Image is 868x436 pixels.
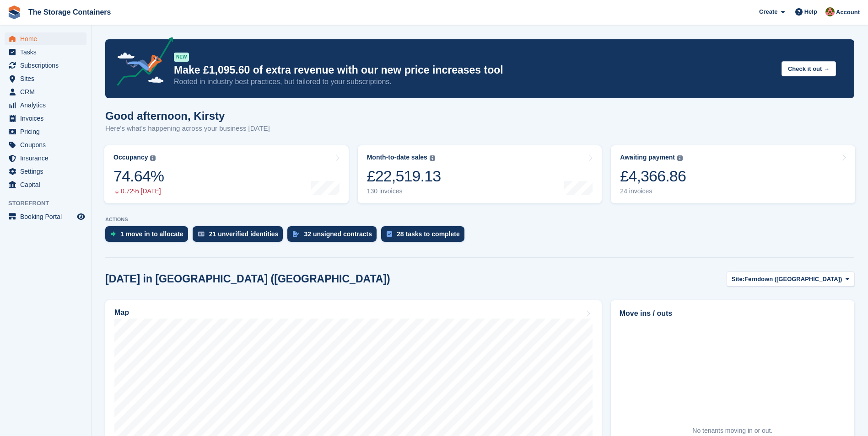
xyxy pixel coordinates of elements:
a: Occupancy 74.64% 0.72% [DATE] [104,145,349,203]
img: task-75834270c22a3079a89374b754ae025e5fb1db73e45f91037f5363f120a921f8.svg [387,231,392,237]
span: Booking Portal [20,210,75,223]
h2: [DATE] in [GEOGRAPHIC_DATA] ([GEOGRAPHIC_DATA]) [105,273,390,285]
span: Insurance [20,152,75,165]
div: No tenants moving in or out. [692,426,772,436]
a: 32 unsigned contracts [287,226,381,246]
a: menu [5,85,86,98]
span: Account [836,8,860,17]
a: menu [5,99,86,112]
a: Preview store [75,211,86,222]
a: menu [5,32,86,45]
div: NEW [174,53,189,62]
button: Site: Ferndown ([GEOGRAPHIC_DATA]) [727,271,854,287]
a: Month-to-date sales £22,519.13 130 invoices [358,145,602,203]
span: Settings [20,165,75,178]
div: Awaiting payment [620,154,675,161]
img: contract_signature_icon-13c848040528278c33f63329250d36e43548de30e8caae1d1a13099fd9432cc5.svg [293,231,299,237]
div: 21 unverified identities [209,230,279,238]
a: menu [5,210,86,223]
a: 21 unverified identities [193,226,288,246]
p: ACTIONS [105,217,854,223]
span: Help [804,7,817,16]
h2: Map [114,308,129,317]
span: Analytics [20,99,75,112]
a: menu [5,46,86,58]
div: Occupancy [113,154,148,161]
a: menu [5,138,86,151]
h2: Move ins / outs [620,308,846,319]
a: The Storage Containers [25,5,114,20]
img: move_ins_to_allocate_icon-fdf77a2bb77ea45bf5b3d319d69a93e2d87916cf1d5bf7949dd705db3b84f3ca.svg [111,231,116,237]
img: Kirsty Simpson [825,7,835,16]
div: 1 move in to allocate [120,230,183,238]
span: Subscriptions [20,59,75,72]
a: menu [5,125,86,138]
p: Here's what's happening across your business [DATE] [105,123,270,134]
span: Home [20,32,75,45]
a: menu [5,152,86,165]
img: stora-icon-8386f47178a22dfd0bd8f6a31ec36ba5ce8667c1dd55bd0f319d3a0aa187defe.svg [7,5,21,19]
span: Sites [20,72,75,85]
a: menu [5,178,86,191]
p: Rooted in industry best practices, but tailored to your subscriptions. [174,77,774,87]
span: CRM [20,85,75,98]
span: Capital [20,178,75,191]
span: Tasks [20,46,75,58]
div: 28 tasks to complete [397,230,460,238]
span: Create [759,7,777,16]
img: verify_identity-adf6edd0f0f0b5bbfe63781bf79b02c33cf7c696d77639b501bdc392416b5a36.svg [198,231,205,237]
span: Invoices [20,112,75,125]
div: 0.72% [DATE] [113,187,164,195]
span: Storefront [8,199,91,208]
p: Make £1,095.60 of extra revenue with our new price increases tool [174,64,774,77]
div: £22,519.13 [367,167,441,186]
div: 24 invoices [620,187,686,195]
img: icon-info-grey-7440780725fd019a000dd9b08b2336e03edf1995a4989e88bcd33f0948082b44.svg [150,155,156,161]
a: Awaiting payment £4,366.86 24 invoices [611,145,855,203]
img: price-adjustments-announcement-icon-8257ccfd72463d97f412b2fc003d46551f7dbcb40ab6d574587a9cd5c0d94... [109,37,173,89]
span: Ferndown ([GEOGRAPHIC_DATA]) [744,275,842,284]
img: icon-info-grey-7440780725fd019a000dd9b08b2336e03edf1995a4989e88bcd33f0948082b44.svg [430,155,435,161]
span: Pricing [20,125,75,138]
button: Check it out → [782,61,836,76]
a: menu [5,59,86,72]
span: Coupons [20,138,75,151]
div: 32 unsigned contracts [304,230,372,238]
h1: Good afternoon, Kirsty [105,110,270,122]
div: 130 invoices [367,187,441,195]
a: 28 tasks to complete [381,226,469,246]
div: 74.64% [113,167,164,186]
a: 1 move in to allocate [105,226,193,246]
a: menu [5,165,86,178]
img: icon-info-grey-7440780725fd019a000dd9b08b2336e03edf1995a4989e88bcd33f0948082b44.svg [677,155,683,161]
a: menu [5,72,86,85]
span: Site: [732,275,744,284]
a: menu [5,112,86,125]
div: Month-to-date sales [367,154,427,161]
div: £4,366.86 [620,167,686,186]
